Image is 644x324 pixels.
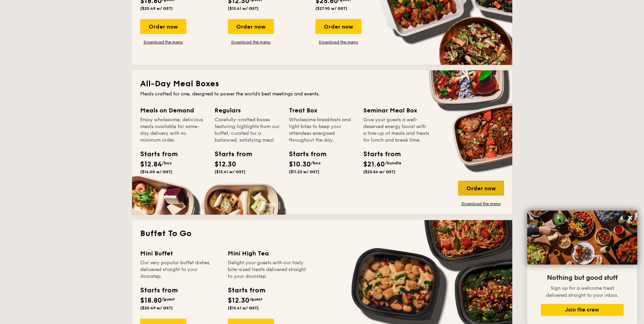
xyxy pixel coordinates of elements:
[289,149,319,159] div: Starts from
[162,297,175,302] span: /guest
[458,201,504,206] a: Download the menu
[228,19,274,34] div: Order now
[140,39,186,45] a: Download the menu
[140,228,504,239] h2: Buffet To Go
[541,304,624,316] button: Join the crew
[140,285,177,295] div: Starts from
[228,306,259,310] span: ($13.41 w/ GST)
[546,285,619,298] span: Sign up for a welcome treat delivered straight to your inbox.
[140,296,162,305] span: $18.80
[215,116,281,144] div: Carefully-crafted boxes featuring highlights from our buffet, curated for a balanced, satisfying ...
[140,91,504,97] div: Meals crafted for one, designed to power the world's best meetings and events.
[215,106,281,115] div: Regulars
[228,249,307,258] div: Mini High Tea
[363,116,429,144] div: Give your guests a well-deserved energy boost with a line-up of meals and treats for lunch and br...
[289,106,355,115] div: Treat Box
[250,297,262,302] span: /guest
[140,259,220,280] div: Our very popular buffet dishes, delivered straight to your doorstep.
[215,149,245,159] div: Starts from
[625,212,636,223] button: Close
[140,116,206,144] div: Enjoy wholesome, delicious meals available for same-day delivery with no minimum order.
[363,160,385,168] span: $21.60
[140,249,220,258] div: Mini Buffet
[363,106,429,115] div: Seminar Meal Box
[289,169,319,174] span: ($11.23 w/ GST)
[140,149,171,159] div: Starts from
[315,39,362,45] a: Download the menu
[228,39,274,45] a: Download the menu
[140,6,173,11] span: ($20.49 w/ GST)
[162,161,172,165] span: /box
[228,259,307,280] div: Delight your guests with our tasty bite-sized treats delivered straight to your doorstep.
[363,169,395,174] span: ($23.54 w/ GST)
[215,160,236,168] span: $12.30
[385,161,401,165] span: /bundle
[140,306,173,310] span: ($20.49 w/ GST)
[228,296,250,305] span: $12.30
[547,274,618,282] span: Nothing but good stuff
[140,106,206,115] div: Meals on Demand
[311,161,321,165] span: /box
[140,169,172,174] span: ($14.00 w/ GST)
[215,169,245,174] span: ($13.41 w/ GST)
[140,160,162,168] span: $12.84
[527,211,637,265] img: DSC07876-Edit02-Large.jpeg
[315,6,347,11] span: ($27.90 w/ GST)
[289,116,355,144] div: Wholesome breakfasts and light bites to keep your attendees energised throughout the day.
[140,78,504,89] h2: All-Day Meal Boxes
[228,285,265,295] div: Starts from
[363,149,394,159] div: Starts from
[458,181,504,196] div: Order now
[289,160,311,168] span: $10.30
[315,19,362,34] div: Order now
[228,6,259,11] span: ($13.41 w/ GST)
[140,19,186,34] div: Order now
